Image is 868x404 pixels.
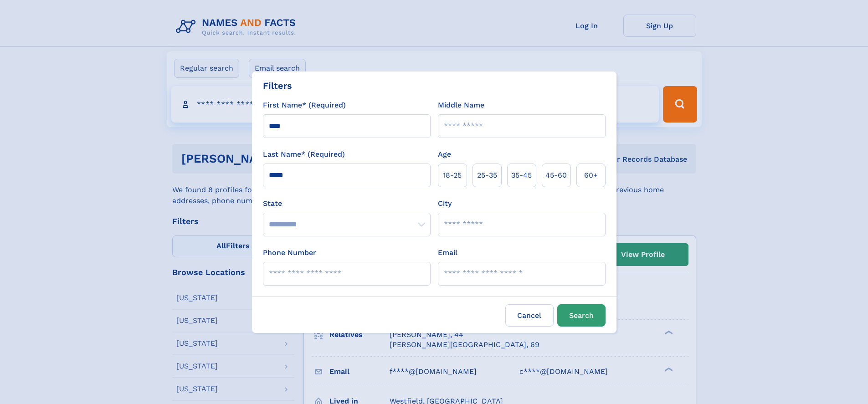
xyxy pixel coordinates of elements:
[557,304,606,327] button: Search
[438,198,452,209] label: City
[263,100,346,111] label: First Name* (Required)
[477,170,497,181] span: 25‑35
[438,149,451,160] label: Age
[505,304,554,327] label: Cancel
[584,170,598,181] span: 60+
[263,79,292,92] div: Filters
[438,247,457,258] label: Email
[263,198,431,209] label: State
[263,247,316,258] label: Phone Number
[545,170,567,181] span: 45‑60
[263,149,345,160] label: Last Name* (Required)
[511,170,532,181] span: 35‑45
[443,170,462,181] span: 18‑25
[438,100,484,111] label: Middle Name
